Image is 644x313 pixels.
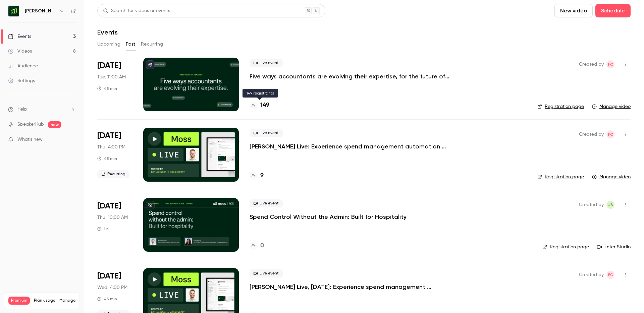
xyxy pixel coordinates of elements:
button: Schedule [595,4,631,17]
a: Five ways accountants are evolving their expertise, for the future of finance [250,72,451,80]
span: new [48,121,61,128]
div: Events [8,33,31,40]
span: Created by [579,60,604,68]
span: Wed, 4:00 PM [97,284,127,291]
button: Recurring [141,39,163,50]
div: 45 min [97,156,117,161]
button: Upcoming [97,39,120,50]
span: Jara Bockx [606,201,614,209]
span: Premium [8,297,30,305]
span: Help [17,106,27,113]
span: FC [608,130,613,138]
a: 9 [250,171,264,180]
a: Manage video [592,103,631,110]
li: help-dropdown-opener [8,106,76,113]
span: What's new [17,136,43,143]
button: Past [126,39,136,50]
div: Videos [8,48,32,55]
a: 0 [250,241,264,250]
a: [PERSON_NAME] Live, [DATE]: Experience spend management automation with [PERSON_NAME] [250,283,451,291]
a: SpeakerHub [17,121,44,128]
div: Sep 25 Thu, 9:00 AM (Europe/London) [97,198,132,252]
span: Live event [250,129,283,137]
div: Search for videos or events [103,7,170,14]
span: Thu, 10:00 AM [97,214,128,221]
div: 45 min [97,296,117,302]
a: Manage video [592,174,631,180]
span: FC [608,271,613,279]
h4: 0 [260,241,264,250]
span: Tue, 11:00 AM [97,74,126,80]
h1: Events [97,28,118,36]
a: [PERSON_NAME] Live: Experience spend management automation with [PERSON_NAME] [250,142,451,150]
span: [DATE] [97,271,121,281]
span: [DATE] [97,130,121,141]
div: Settings [8,77,35,84]
span: Live event [250,199,283,207]
span: JB [608,201,613,209]
span: Live event [250,269,283,277]
a: Spend Control Without the Admin: Built for Hospitality [250,213,407,221]
a: 149 [250,101,269,110]
div: Oct 2 Thu, 3:00 PM (Europe/London) [97,128,132,181]
h4: 9 [260,171,264,180]
div: 1 h [97,226,109,232]
a: Registration page [537,103,584,110]
div: Audience [8,63,38,69]
span: Felicity Cator [606,130,614,138]
span: Created by [579,201,604,209]
span: Felicity Cator [606,60,614,68]
a: Manage [59,298,75,303]
iframe: Noticeable Trigger [68,137,76,143]
span: Recurring [97,170,129,178]
a: Enter Studio [597,244,631,250]
div: Oct 14 Tue, 11:00 AM (Europe/Berlin) [97,58,132,111]
span: Felicity Cator [606,271,614,279]
span: Live event [250,59,283,67]
span: Created by [579,271,604,279]
span: Created by [579,130,604,138]
h4: 149 [260,101,269,110]
span: FC [608,60,613,68]
a: Registration page [537,174,584,180]
span: Thu, 4:00 PM [97,144,125,150]
span: [DATE] [97,201,121,211]
a: Registration page [542,244,589,250]
img: Moss (EN) [8,6,19,16]
span: Plan usage [34,298,55,303]
h6: [PERSON_NAME] (EN) [25,8,56,14]
button: New video [554,4,593,17]
div: 45 min [97,86,117,91]
span: [DATE] [97,60,121,71]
